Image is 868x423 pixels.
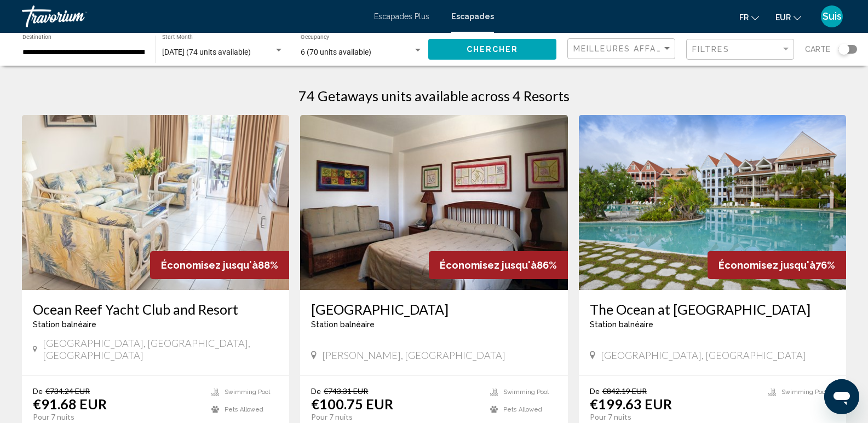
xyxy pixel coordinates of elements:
[818,5,846,28] button: Menu utilisateur
[311,412,479,422] p: Pour 7 nuits
[311,320,375,329] span: Station balnéaire
[33,320,96,329] span: Station balnéaire
[428,39,556,59] button: Chercher
[225,389,270,396] span: Swimming Pool
[590,301,835,317] a: The Ocean at [GEOGRAPHIC_DATA]
[43,337,279,361] span: [GEOGRAPHIC_DATA], [GEOGRAPHIC_DATA], [GEOGRAPHIC_DATA]
[300,115,567,290] img: 4859I01L.jpg
[22,5,363,27] a: Travorium
[33,386,43,396] span: De
[225,406,263,413] span: Pets Allowed
[322,349,505,361] span: [PERSON_NAME], [GEOGRAPHIC_DATA]
[823,10,842,22] font: Suis
[573,44,677,53] span: Meilleures affaires
[503,406,542,413] span: Pets Allowed
[311,396,393,412] p: €100.75 EUR
[467,45,519,54] span: Chercher
[33,396,107,412] p: €91.68 EUR
[781,389,827,396] span: Swimming Pool
[590,412,757,422] p: Pour 7 nuits
[590,320,653,329] span: Station balnéaire
[775,13,791,22] font: EUR
[440,259,537,271] span: Économisez jusqu'à
[22,115,289,290] img: 2093I01L.jpg
[692,45,729,54] span: Filtres
[573,44,672,54] mat-select: Sort by
[33,412,200,422] p: Pour 7 nuits
[503,389,549,396] span: Swimming Pool
[590,386,600,396] span: De
[718,259,815,271] span: Économisez jusqu'à
[775,9,801,25] button: Changer de devise
[739,9,759,25] button: Changer de langue
[33,301,278,317] a: Ocean Reef Yacht Club and Resort
[298,88,570,104] h1: 74 Getaways units available across 4 Resorts
[161,259,258,271] span: Économisez jusqu'à
[374,12,429,21] a: Escapades Plus
[824,379,859,414] iframe: Bouton de lancement de la fenêtre de messagerie
[739,13,749,22] font: fr
[805,42,830,57] span: Carte
[601,349,806,361] span: [GEOGRAPHIC_DATA], [GEOGRAPHIC_DATA]
[311,301,556,317] a: [GEOGRAPHIC_DATA]
[150,251,289,279] div: 88%
[45,386,90,396] span: €734.24 EUR
[162,48,251,56] span: [DATE] (74 units available)
[451,12,494,21] a: Escapades
[686,38,794,61] button: Filter
[324,386,368,396] span: €743.31 EUR
[301,48,371,56] span: 6 (70 units available)
[708,251,846,279] div: 76%
[579,115,846,290] img: 4063O01X.jpg
[590,396,672,412] p: €199.63 EUR
[602,386,647,396] span: €842.19 EUR
[311,386,321,396] span: De
[429,251,568,279] div: 86%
